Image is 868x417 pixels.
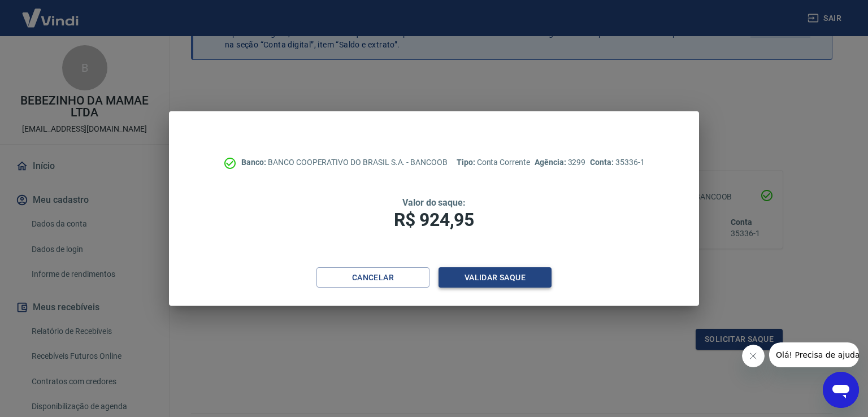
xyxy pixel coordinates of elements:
span: Tipo: [457,158,477,167]
span: Banco: [241,158,268,167]
iframe: Mensagem da empresa [769,342,859,367]
button: Cancelar [316,267,429,288]
span: R$ 924,95 [394,209,474,231]
p: 35336-1 [590,157,644,168]
span: Agência: [535,158,568,167]
button: Validar saque [439,267,552,288]
iframe: Botão para abrir a janela de mensagens [823,372,859,408]
span: Valor do saque: [402,197,466,208]
p: 3299 [535,157,585,168]
p: Conta Corrente [457,157,530,168]
iframe: Fechar mensagem [742,345,765,367]
span: Conta: [590,158,615,167]
p: BANCO COOPERATIVO DO BRASIL S.A. - BANCOOB [241,157,448,168]
span: Olá! Precisa de ajuda? [7,8,95,17]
